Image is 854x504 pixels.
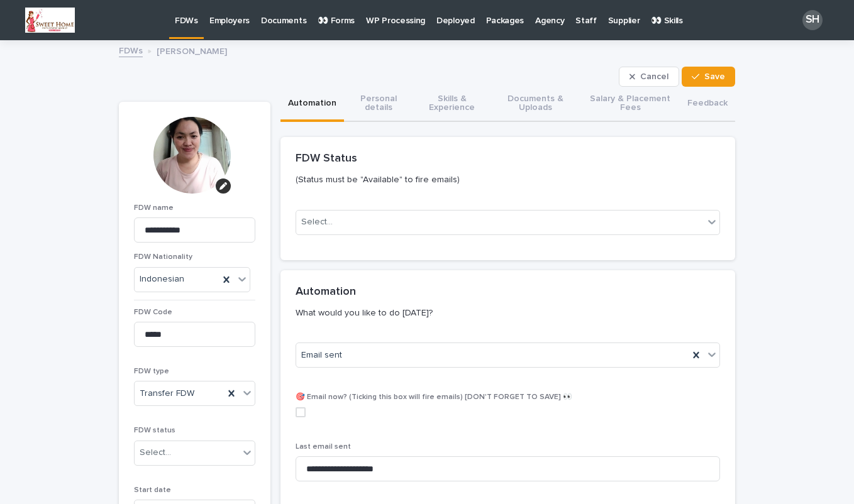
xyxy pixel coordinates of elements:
[491,87,580,122] button: Documents & Uploads
[296,285,356,299] h2: Automation
[296,443,351,451] span: Last email sent
[134,309,172,316] span: FDW Code
[413,87,491,122] button: Skills & Experience
[140,274,184,285] span: Indonesian
[134,253,192,261] span: FDW Nationality
[280,87,344,122] button: Automation
[296,174,715,185] p: (Status must be "Available" to fire emails)
[25,8,75,33] img: Ofr7lwnY4izQBj8M8PhvRtKF7-4fm0v5sHhMXbcl2j0
[134,427,175,434] span: FDW status
[619,67,679,87] button: Cancel
[140,446,171,459] div: Select...
[682,67,735,87] button: Save
[802,10,823,30] div: SH
[296,152,357,166] h2: FDW Status
[134,204,174,212] span: FDW name
[140,387,194,400] span: Transfer FDW
[344,87,413,122] button: Personal details
[296,393,572,401] span: 🎯 Email now? (Ticking this box will fire emails) [DON'T FORGET TO SAVE] 👀
[134,486,171,494] span: Start date
[580,87,680,122] button: Salary & Placement Fees
[296,307,715,319] p: What would you like to do [DATE]?
[119,43,143,57] a: FDWs
[134,368,169,375] span: FDW type
[301,216,333,229] div: Select...
[680,87,735,122] button: Feedback
[157,43,227,57] p: [PERSON_NAME]
[704,72,725,81] span: Save
[640,72,668,81] span: Cancel
[301,349,342,362] span: Email sent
